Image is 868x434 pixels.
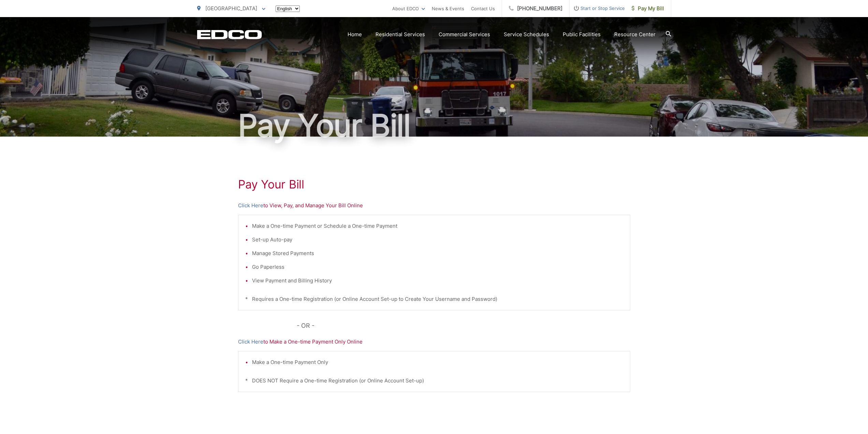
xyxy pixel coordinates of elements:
[238,338,263,346] a: Click Here
[504,30,549,39] a: Service Schedules
[197,30,262,39] a: EDCD logo. Return to the homepage.
[197,109,671,143] h1: Pay Your Bill
[614,30,656,39] a: Resource Center
[276,5,300,12] select: Select a language
[632,4,664,13] span: Pay My Bill
[392,4,425,13] a: About EDCO
[471,4,495,13] a: Contact Us
[439,30,490,39] a: Commercial Services
[252,358,623,366] li: Make a One-time Payment Only
[205,5,257,12] span: [GEOGRAPHIC_DATA]
[238,178,630,191] h1: Pay Your Bill
[245,295,623,303] p: * Requires a One-time Registration (or Online Account Set-up to Create Your Username and Password)
[245,377,623,385] p: * DOES NOT Require a One-time Registration (or Online Account Set-up)
[348,30,362,39] a: Home
[238,201,263,210] a: Click Here
[252,236,623,244] li: Set-up Auto-pay
[252,277,623,285] li: View Payment and Billing History
[297,321,630,331] p: - OR -
[432,4,464,13] a: News & Events
[252,249,623,257] li: Manage Stored Payments
[376,30,425,39] a: Residential Services
[238,201,630,210] p: to View, Pay, and Manage Your Bill Online
[563,30,601,39] a: Public Facilities
[238,338,630,346] p: to Make a One-time Payment Only Online
[252,222,623,230] li: Make a One-time Payment or Schedule a One-time Payment
[252,263,623,271] li: Go Paperless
